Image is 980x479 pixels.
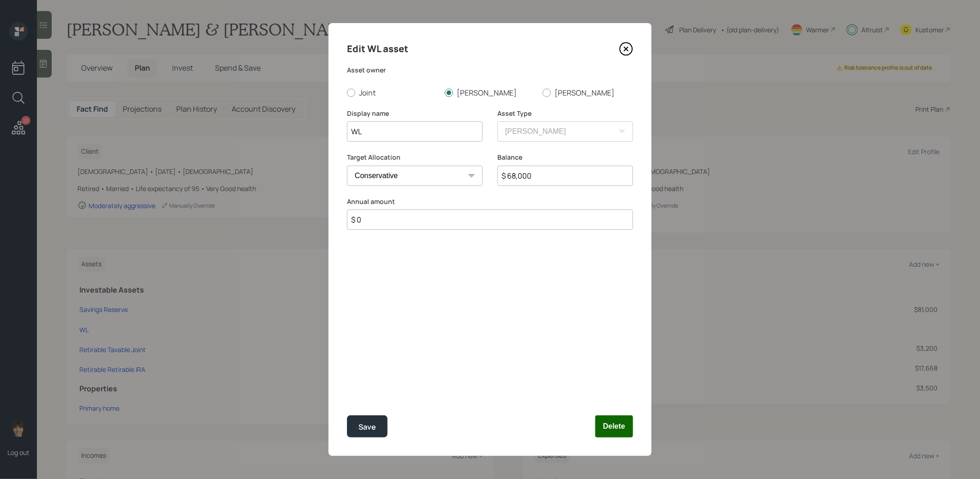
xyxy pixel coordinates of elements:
[347,415,388,437] button: Save
[497,153,633,162] label: Balance
[543,88,633,98] label: [PERSON_NAME]
[347,109,483,118] label: Display name
[347,42,408,56] h4: Edit WL asset
[347,88,437,98] label: Joint
[347,197,633,206] label: Annual amount
[445,88,535,98] label: [PERSON_NAME]
[497,109,633,118] label: Asset Type
[359,421,376,433] div: Save
[595,415,633,437] button: Delete
[347,153,483,162] label: Target Allocation
[347,66,633,75] label: Asset owner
